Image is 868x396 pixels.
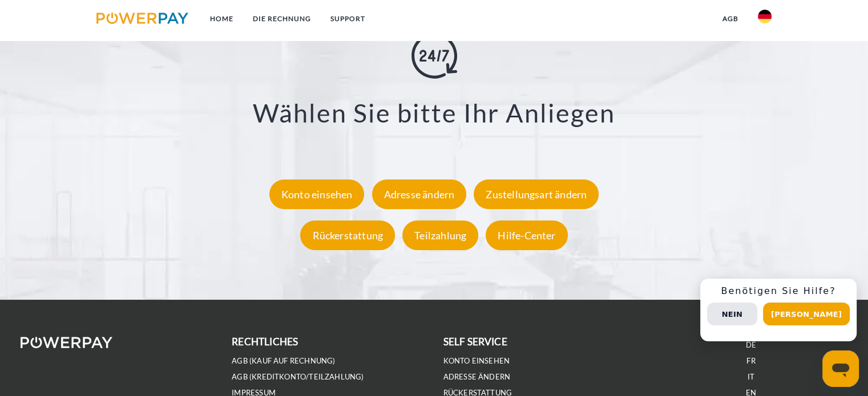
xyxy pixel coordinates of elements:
a: Teilzahlung [399,229,481,242]
b: self service [443,336,507,348]
b: rechtliches [232,336,298,348]
a: DE [746,340,756,350]
a: Hilfe-Center [483,229,570,242]
a: Home [200,9,243,29]
div: Schnellhilfe [700,279,857,341]
a: Konto einsehen [267,188,368,201]
a: DIE RECHNUNG [243,9,321,29]
a: Rückerstattung [297,229,398,242]
iframe: Schaltfläche zum Öffnen des Messaging-Fensters [822,350,859,387]
a: Adresse ändern [443,372,511,382]
a: Adresse ändern [369,188,470,201]
button: [PERSON_NAME] [763,303,850,325]
a: FR [746,356,755,366]
div: Adresse ändern [372,179,467,209]
img: de [758,10,772,23]
a: agb [713,9,748,29]
div: Rückerstattung [300,221,395,250]
img: logo-powerpay.svg [96,13,188,24]
img: online-shopping.svg [411,32,457,78]
a: AGB (Kreditkonto/Teilzahlung) [232,372,364,382]
a: Zustellungsart ändern [471,188,601,201]
div: Konto einsehen [269,179,365,209]
img: logo-powerpay-white.svg [21,337,112,348]
a: AGB (Kauf auf Rechnung) [232,356,335,366]
a: Konto einsehen [443,356,510,366]
button: Nein [707,303,757,325]
div: Teilzahlung [402,221,478,250]
a: SUPPORT [321,9,375,29]
div: Zustellungsart ändern [474,179,599,209]
div: Hilfe-Center [486,221,567,250]
h3: Benötigen Sie Hilfe? [707,285,850,297]
a: IT [748,372,754,382]
h3: Wählen Sie bitte Ihr Anliegen [58,96,810,128]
